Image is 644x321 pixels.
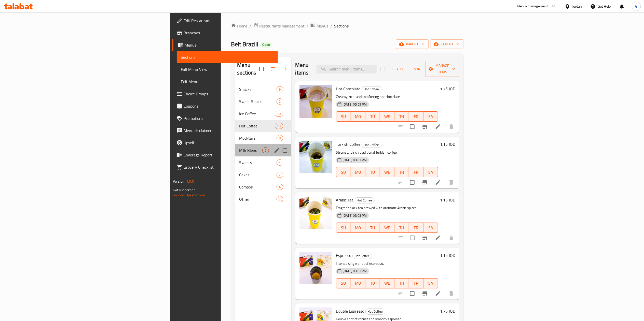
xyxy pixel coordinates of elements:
[635,4,637,9] span: G
[235,108,291,120] div: Ice Coffee10
[239,86,277,92] div: Snacks
[277,136,283,141] span: 8
[336,252,351,259] span: Espresso
[172,39,278,51] a: Menus
[336,260,438,267] p: Intense single shot of espresso.
[235,132,291,144] div: Mocktails8
[336,278,351,288] button: SU
[362,86,381,92] span: Hot Coffee
[362,142,381,148] span: Hot Coffee
[239,98,277,105] div: Sweet Snacks
[362,142,381,148] div: Hot Coffee
[277,172,283,177] span: 2
[336,205,438,211] p: Fragrant black tea brewed with aromatic Arabic spices.
[572,4,582,9] div: Jordan
[336,196,354,204] span: Arabic Tea
[239,123,275,129] span: Hot Coffee
[353,280,363,287] span: MO
[277,98,283,105] div: items
[235,95,291,108] div: Sweet Snacks2
[440,196,455,203] h6: 1.15 JOD
[365,167,380,177] button: TU
[336,85,361,93] span: Hot Chocolate
[181,79,274,85] span: Edit Menu
[275,111,283,117] div: items
[426,113,436,120] span: SA
[317,23,328,29] span: Menus
[173,187,196,193] span: Get support on:
[423,223,438,233] button: SA
[380,223,394,233] button: WE
[277,160,283,165] span: 4
[338,224,349,231] span: SU
[419,287,431,300] button: Branch-specific-item
[181,54,274,60] span: Sections
[172,161,278,173] a: Grocery Checklist
[279,63,291,75] button: Add section
[396,224,407,231] span: TH
[382,169,392,176] span: WE
[353,113,363,120] span: MO
[299,252,332,284] img: Espresso
[338,113,349,120] span: SU
[445,232,457,244] button: delete
[396,39,429,49] button: import
[235,81,291,207] nav: Menu sections
[426,169,436,176] span: SA
[355,197,374,203] span: Hot Coffee
[365,223,380,233] button: TU
[239,184,277,190] div: Combos
[239,172,277,178] span: Cakes
[435,290,441,297] a: Edit menu item
[407,65,423,73] button: Sort
[239,111,275,117] span: Ice Coffee
[235,169,291,181] div: Cakes2
[382,113,392,120] span: WE
[445,121,457,133] button: delete
[419,176,431,188] button: Branch-specific-item
[517,3,548,9] div: Menu-management
[435,41,459,47] span: export
[440,308,455,315] h6: 1.75 JOD
[273,147,281,154] button: edit
[419,232,431,244] button: Branch-specific-item
[172,112,278,124] a: Promotions
[351,223,365,233] button: MO
[405,65,425,73] span: Sort items
[411,280,421,287] span: FR
[411,169,421,176] span: FR
[353,253,372,259] span: Hot Coffee
[367,169,378,176] span: TU
[431,39,463,49] button: export
[262,147,269,153] div: items
[445,287,457,300] button: delete
[429,63,455,75] span: Manage items
[295,61,311,77] h2: Menu items
[239,159,277,166] span: Sweets
[394,223,409,233] button: TH
[184,164,274,170] span: Grocery Checklist
[235,193,291,205] div: Other2
[235,83,291,95] div: Snacks9
[409,278,423,288] button: FR
[277,196,283,202] div: items
[277,184,283,190] div: items
[365,309,385,315] div: Hot Coffee
[277,99,283,104] span: 2
[409,223,423,233] button: FR
[390,66,403,72] span: Add
[341,269,369,273] span: [DATE] 03:03 PM
[380,167,394,177] button: WE
[440,252,455,259] h6: 1.15 JOD
[239,196,277,202] span: Other
[277,87,283,92] span: 9
[299,141,332,173] img: Turkish Coffee
[440,85,455,92] h6: 1.75 JOD
[239,135,277,141] span: Mocktails
[181,66,274,72] span: Full Menu View
[400,41,424,47] span: import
